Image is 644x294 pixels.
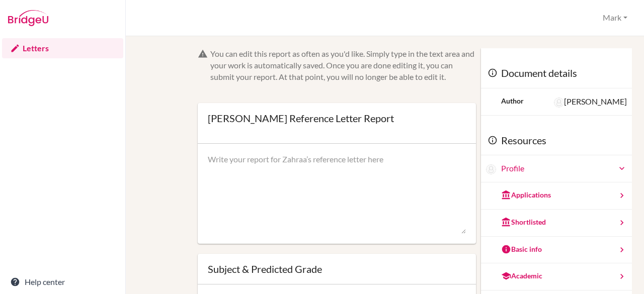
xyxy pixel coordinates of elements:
[554,97,564,108] img: Jessica Solomon
[481,182,632,210] a: Applications
[501,271,542,281] div: Academic
[486,164,496,174] img: Zahraa Alsaffar
[8,10,48,26] img: Bridge-U
[501,163,627,174] a: Profile
[208,113,394,123] div: [PERSON_NAME] Reference Letter Report
[208,264,466,274] div: Subject & Predicted Grade
[501,217,546,227] div: Shortlisted
[501,244,542,254] div: Basic info
[2,38,123,58] a: Letters
[481,263,632,290] a: Academic
[210,48,476,83] div: You can edit this report as often as you'd like. Simply type in the text area and your work is au...
[481,58,632,88] div: Document details
[554,96,627,108] div: [PERSON_NAME]
[501,190,551,200] div: Applications
[481,126,632,156] div: Resources
[501,96,524,106] div: Author
[481,237,632,264] a: Basic info
[481,210,632,237] a: Shortlisted
[598,9,632,27] button: Mark
[2,272,123,292] a: Help center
